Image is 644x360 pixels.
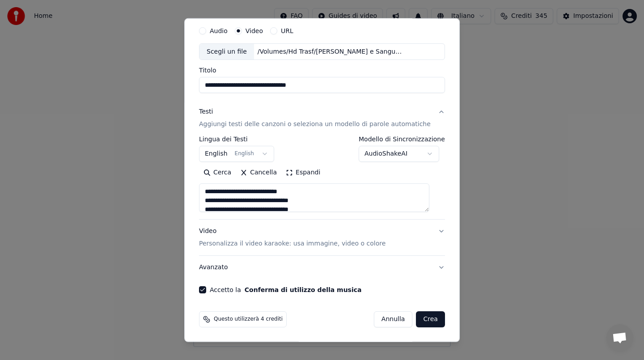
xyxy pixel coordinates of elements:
[214,316,283,323] span: Questo utilizzerà 4 crediti
[236,165,281,180] button: Cancella
[374,311,413,327] button: Annulla
[254,47,406,56] div: /Volumes/Hd Trasf/[PERSON_NAME] e Sangue Freddo.mov
[199,136,274,142] label: Lingua dei Testi
[199,256,445,279] button: Avanzato
[359,136,445,142] label: Modello di Sincronizzazione
[281,165,325,180] button: Espandi
[199,67,445,73] label: Titolo
[416,311,445,327] button: Crea
[199,107,213,116] div: Testi
[281,27,293,34] label: URL
[199,220,445,255] button: VideoPersonalizza il video karaoke: usa immagine, video o colore
[199,239,386,248] p: Personalizza il video karaoke: usa immagine, video o colore
[199,227,386,248] div: Video
[210,287,361,293] label: Accetto la
[199,165,236,180] button: Cerca
[245,287,362,293] button: Accetto la
[199,120,431,129] p: Aggiungi testi delle canzoni o seleziona un modello di parole automatiche
[199,100,445,136] button: TestiAggiungi testi delle canzoni o seleziona un modello di parole automatiche
[210,27,228,34] label: Audio
[199,136,445,219] div: TestiAggiungi testi delle canzoni o seleziona un modello di parole automatiche
[246,27,263,34] label: Video
[199,43,254,59] div: Scegli un file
